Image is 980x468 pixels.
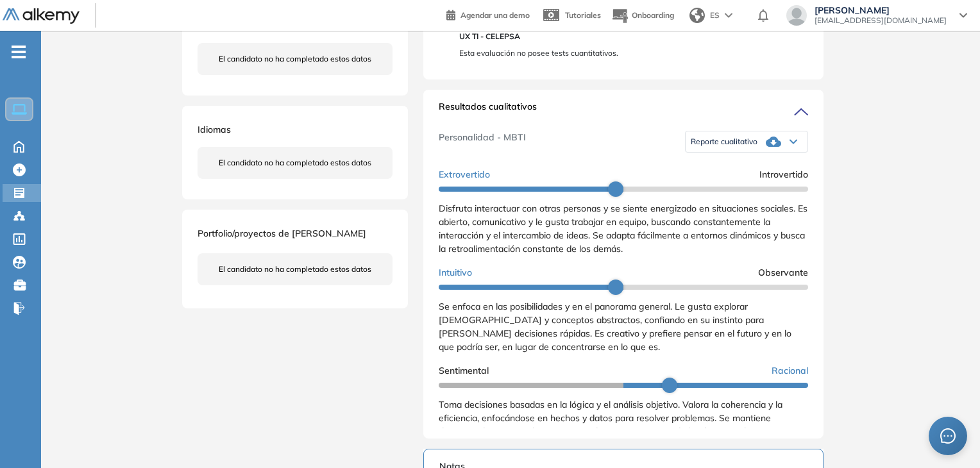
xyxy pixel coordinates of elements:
[691,137,757,147] span: Reporte cualitativo
[459,31,798,42] span: UX TI - CELEPSA
[815,15,947,26] span: [EMAIL_ADDRESS][DOMAIN_NAME]
[219,157,371,169] span: El candidato no ha completado estos datos
[439,168,490,181] span: Extrovertido
[439,100,537,121] span: Resultados cualitativos
[439,131,526,153] span: Personalidad - MBTI
[12,51,26,53] i: -
[459,47,798,59] span: Esta evaluación no posee tests cuantitativos.
[772,364,808,378] span: Racional
[446,6,530,22] a: Agendar una demo
[460,10,530,20] span: Agendar una demo
[219,263,371,275] span: El candidato no ha completado estos datos
[758,266,808,280] span: Observante
[439,266,472,280] span: Intuitivo
[439,301,791,353] span: Se enfoca en las posibilidades y en el panorama general. Le gusta explorar [DEMOGRAPHIC_DATA] y c...
[815,5,947,15] span: [PERSON_NAME]
[439,203,807,255] span: Disfruta interactuar con otras personas y se siente energizado en situaciones sociales. Es abiert...
[759,168,808,181] span: Introvertido
[632,10,674,20] span: Onboarding
[439,364,489,378] span: Sentimental
[198,228,366,239] span: Portfolio/proyectos de [PERSON_NAME]
[565,10,601,20] span: Tutoriales
[689,8,705,23] img: world
[3,8,80,24] img: Logo
[219,53,371,65] span: El candidato no ha completado estos datos
[439,399,805,451] span: Toma decisiones basadas en la lógica y el análisis objetivo. Valora la coherencia y la eficiencia...
[198,124,231,135] span: Idiomas
[725,13,732,18] img: arrow
[611,2,674,29] button: Onboarding
[940,428,956,444] span: message
[710,10,720,21] span: ES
